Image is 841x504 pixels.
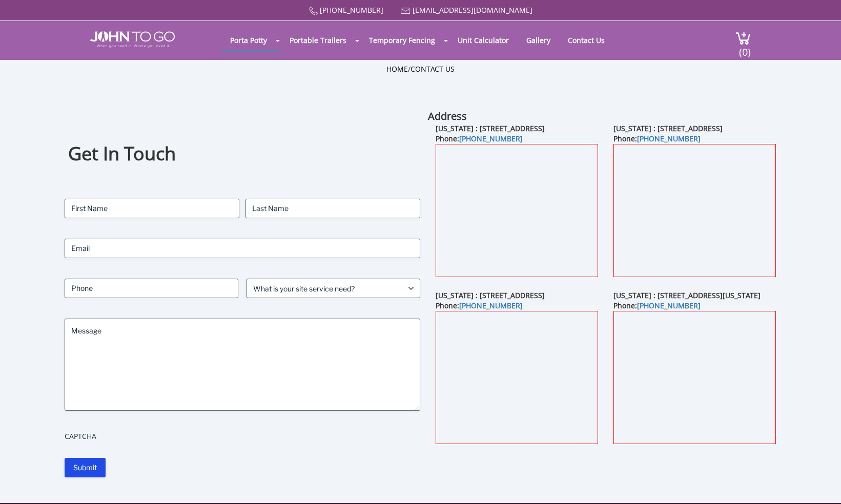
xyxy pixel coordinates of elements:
b: Phone: [436,301,523,310]
label: CAPTCHA [65,431,421,442]
a: [EMAIL_ADDRESS][DOMAIN_NAME] [413,5,532,15]
b: Address [428,109,467,123]
a: Portable Trailers [282,30,354,50]
input: First Name [65,199,239,218]
a: [PHONE_NUMBER] [637,134,701,143]
a: [PHONE_NUMBER] [459,134,523,143]
ul: / [386,64,455,74]
input: Submit [65,458,106,477]
b: [US_STATE] : [STREET_ADDRESS] [436,123,545,133]
b: [US_STATE] : [STREET_ADDRESS][US_STATE] [613,290,761,300]
b: [US_STATE] : [STREET_ADDRESS] [613,123,723,133]
a: Porta Potty [222,30,275,50]
span: (0) [739,37,751,59]
a: [PHONE_NUMBER] [637,301,701,310]
b: [US_STATE] : [STREET_ADDRESS] [436,290,545,300]
a: Contact Us [411,64,455,74]
img: Call [309,7,318,15]
a: Contact Us [560,30,612,50]
a: Home [386,64,408,74]
input: Last Name [245,199,420,218]
input: Email [65,239,421,258]
img: Mail [401,8,411,14]
a: Unit Calculator [450,30,517,50]
input: Phone [65,279,238,298]
b: Phone: [613,134,701,143]
b: Phone: [613,301,701,310]
a: Gallery [519,30,558,50]
img: JOHN to go [90,31,175,48]
a: [PHONE_NUMBER] [459,301,523,310]
h1: Get In Touch [68,141,417,166]
a: [PHONE_NUMBER] [320,5,383,15]
b: Phone: [436,134,523,143]
a: Temporary Fencing [361,30,443,50]
img: cart a [735,31,751,45]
